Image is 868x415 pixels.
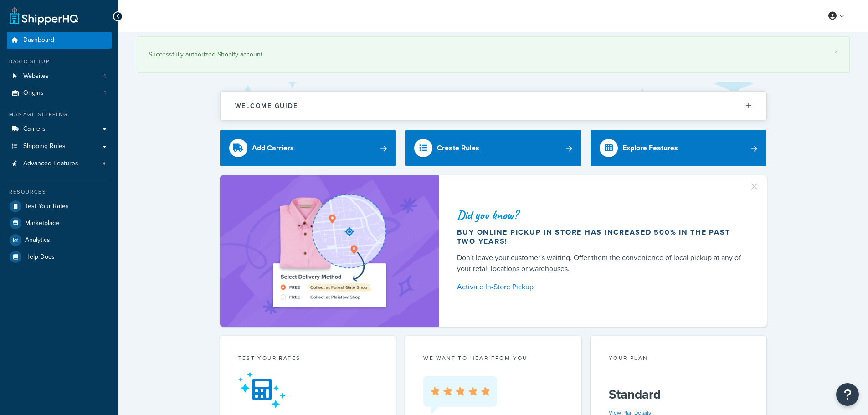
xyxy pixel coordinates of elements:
h5: Standard [609,387,749,402]
span: Analytics [25,236,50,244]
span: Origins [23,89,44,97]
a: Origins1 [7,85,112,102]
span: Websites [23,72,49,80]
li: Advanced Features [7,155,112,172]
div: Test your rates [238,354,378,364]
span: 1 [104,89,106,97]
img: ad-shirt-map-b0359fc47e01cab431d101c4b569394f6a03f54285957d908178d52f29eb9668.png [247,189,412,313]
a: Test Your Rates [7,198,112,215]
a: × [834,48,838,56]
span: Advanced Features [23,160,78,168]
a: Analytics [7,232,112,248]
div: Successfully authorized Shopify account [149,48,838,61]
div: Don't leave your customer's waiting. Offer them the convenience of local pickup at any of your re... [457,252,745,274]
a: Websites1 [7,68,112,85]
p: we want to hear from you [423,354,563,362]
span: Dashboard [23,36,54,44]
span: 3 [103,160,106,168]
a: Shipping Rules [7,138,112,155]
a: Advanced Features3 [7,155,112,172]
div: Did you know? [457,209,745,221]
div: Manage Shipping [7,111,112,118]
a: Carriers [7,121,112,138]
div: Your Plan [609,354,749,364]
div: Basic Setup [7,58,112,66]
a: Add Carriers [220,130,396,166]
div: Explore Features [622,142,678,154]
a: Explore Features [591,130,767,166]
a: Create Rules [405,130,581,166]
a: Help Docs [7,249,112,265]
span: Carriers [23,125,46,133]
a: Activate In-Store Pickup [457,281,745,293]
li: Websites [7,68,112,85]
span: Marketplace [25,220,59,227]
li: Origins [7,85,112,102]
button: Open Resource Center [836,383,859,406]
div: Buy online pickup in store has increased 500% in the past two years! [457,228,745,246]
span: Shipping Rules [23,143,66,150]
div: Create Rules [437,142,479,154]
span: Help Docs [25,253,55,261]
button: Welcome Guide [221,92,766,120]
span: 1 [104,72,106,80]
div: Add Carriers [252,142,294,154]
h2: Welcome Guide [235,102,298,109]
div: Resources [7,188,112,196]
a: Marketplace [7,215,112,231]
a: Dashboard [7,32,112,49]
span: Test Your Rates [25,203,69,210]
